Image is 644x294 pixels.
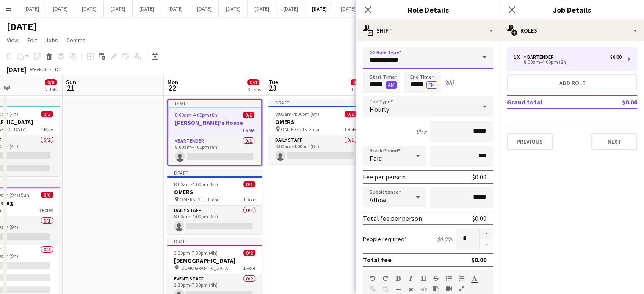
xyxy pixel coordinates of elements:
app-job-card: Draft8:00am-4:00pm (8h)0/1[PERSON_NAME]'s House1 RoleBartender0/18:00am-4:00pm (8h) [167,99,262,166]
span: 0/6 [41,192,53,198]
button: Strikethrough [433,275,439,282]
span: 0/2 [243,250,255,256]
span: OMERS - 21st Floor [281,126,320,132]
div: Draft [168,100,261,107]
button: PM [426,81,437,89]
button: Undo [370,275,376,282]
app-job-card: Draft8:00am-4:00pm (8h)0/1OMERS OMERS - 21st Floor1 RoleDaily Staff0/18:00am-4:00pm (8h) [268,99,363,164]
span: 0/1 [243,112,254,118]
span: Paid [370,154,382,162]
h3: Role Details [356,4,500,15]
button: Ordered List [459,275,464,282]
span: Sun [66,78,76,86]
button: [DATE] [17,0,46,17]
span: 21 [65,83,76,93]
button: AM [386,81,397,89]
span: Hourly [370,105,389,113]
div: 1 Job [351,86,362,93]
div: [DATE] [7,65,26,74]
button: [DATE] [219,0,248,17]
span: 0/1 [345,111,357,117]
div: $0.00 [472,173,486,181]
span: 3:30pm-7:30pm (4h) [174,250,218,256]
h3: Job Details [500,4,644,15]
button: [DATE] [305,0,334,17]
span: 1 Role [243,196,255,203]
a: Edit [24,35,40,46]
span: Allow [370,195,386,204]
button: Bold [395,275,401,282]
div: Roles [500,20,644,41]
div: Draft [268,99,363,106]
td: Grand total [507,95,597,109]
div: Fee per person [363,173,406,181]
app-job-card: Draft8:00am-4:00pm (8h)0/1OMERS OMERS - 21st Floor1 RoleDaily Staff0/18:00am-4:00pm (8h) [167,169,262,234]
button: [DATE] [104,0,133,17]
span: 1 Role [243,265,255,271]
button: Previous [507,133,553,150]
button: Clear Formatting [408,286,414,293]
div: 3 Jobs [248,86,261,93]
span: 1 Role [242,127,254,133]
td: $0.00 [597,95,637,109]
div: $0.00 [471,256,486,264]
span: 0/2 [41,111,53,117]
span: Tue [268,78,278,86]
app-card-role: Bartender0/18:00am-4:00pm (8h) [168,136,261,165]
button: [DATE] [248,0,276,17]
app-card-role: Daily Staff0/18:00am-4:00pm (8h) [167,206,262,234]
button: [DATE] [75,0,104,17]
span: 0/4 [247,79,259,85]
button: Paste as plain text [433,285,439,292]
span: 8:00am-4:00pm (8h) [175,112,219,118]
span: 1 Role [41,126,53,132]
span: Week 38 [28,66,49,72]
a: Comms [63,35,89,46]
button: [DATE] [276,0,305,17]
button: [DATE] [334,0,363,17]
span: Mon [167,78,178,86]
h3: OMERS [268,118,363,126]
span: 3 Roles [39,207,53,213]
app-card-role: Daily Staff0/18:00am-4:00pm (8h) [268,135,363,164]
div: $0.00 x [437,235,453,243]
button: Add role [507,74,637,91]
div: Total fee [363,256,392,264]
span: OMERS - 21st Floor [180,196,218,203]
div: Shift [356,20,500,41]
span: 1 Role [344,126,357,132]
div: 8h x [416,128,426,135]
div: $0.00 [610,54,622,60]
div: (8h) [444,79,454,86]
div: $0.00 [472,214,486,223]
span: Comms [66,36,86,44]
button: HTML Code [420,286,426,293]
button: Text Color [471,275,477,282]
span: Edit [27,36,37,44]
div: Total fee per person [363,214,422,223]
button: Italic [408,275,414,282]
a: View [3,35,22,46]
span: 0/8 [45,79,57,85]
span: View [7,36,19,44]
h3: [DEMOGRAPHIC_DATA] [167,257,262,264]
span: Jobs [45,36,58,44]
span: [DEMOGRAPHIC_DATA] [180,265,230,271]
div: Draft [167,169,262,176]
span: 0/1 [351,79,362,85]
button: Increase [480,228,493,239]
div: 2 Jobs [45,86,58,93]
span: 0/1 [243,181,255,187]
div: Draft [167,238,262,245]
button: Unordered List [446,275,452,282]
span: 23 [267,83,278,93]
h3: OMERS [167,188,262,196]
button: [DATE] [46,0,75,17]
button: Underline [420,275,426,282]
h1: [DATE] [7,20,37,33]
label: People required [363,235,407,243]
button: [DATE] [133,0,161,17]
